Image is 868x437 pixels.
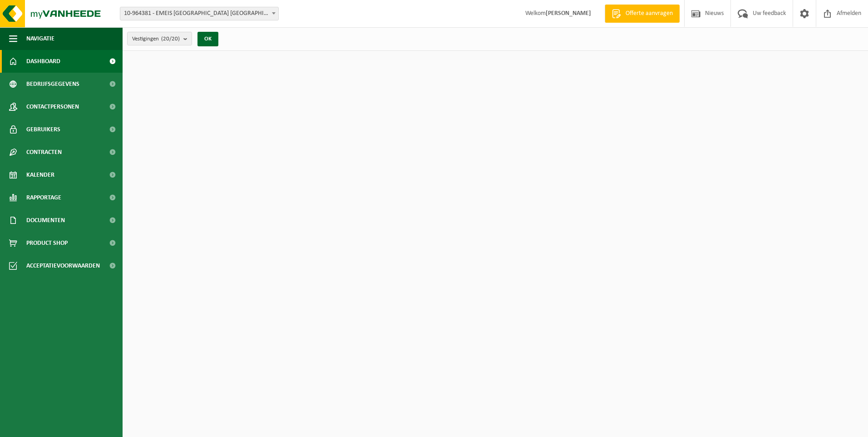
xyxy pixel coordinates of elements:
span: Contracten [26,141,62,164]
span: Contactpersonen [26,95,79,118]
span: Gebruikers [26,118,60,141]
a: Offerte aanvragen [605,5,680,23]
strong: [PERSON_NAME] [546,10,591,17]
count: (20/20) [161,36,180,42]
span: Acceptatievoorwaarden [26,254,100,277]
button: Vestigingen(20/20) [127,32,192,45]
span: Dashboard [26,50,60,73]
button: OK [197,32,218,46]
span: Bedrijfsgegevens [26,73,79,95]
span: 10-964381 - EMEIS VLAANDEREN NV - UKKEL [120,7,278,20]
span: Kalender [26,164,54,186]
span: Navigatie [26,27,54,50]
span: Documenten [26,209,65,232]
span: Vestigingen [132,32,180,46]
span: Product Shop [26,232,68,254]
span: 10-964381 - EMEIS VLAANDEREN NV - UKKEL [120,7,279,20]
span: Rapportage [26,186,61,209]
span: Offerte aanvragen [623,9,675,18]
